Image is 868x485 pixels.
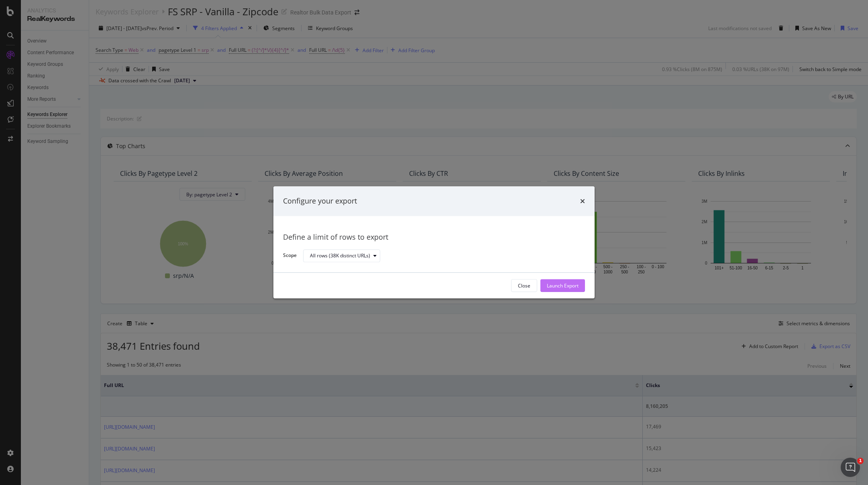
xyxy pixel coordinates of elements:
[518,282,530,289] div: Close
[857,458,864,464] span: 1
[283,252,297,261] label: Scope
[511,279,537,292] button: Close
[310,253,370,258] div: All rows (38K distinct URLs)
[283,196,357,206] div: Configure your export
[841,458,860,477] iframe: Intercom live chat
[283,232,585,243] div: Define a limit of rows to export
[303,249,380,262] button: All rows (38K distinct URLs)
[273,186,595,298] div: modal
[540,279,585,292] button: Launch Export
[580,196,585,206] div: times
[547,282,579,289] div: Launch Export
